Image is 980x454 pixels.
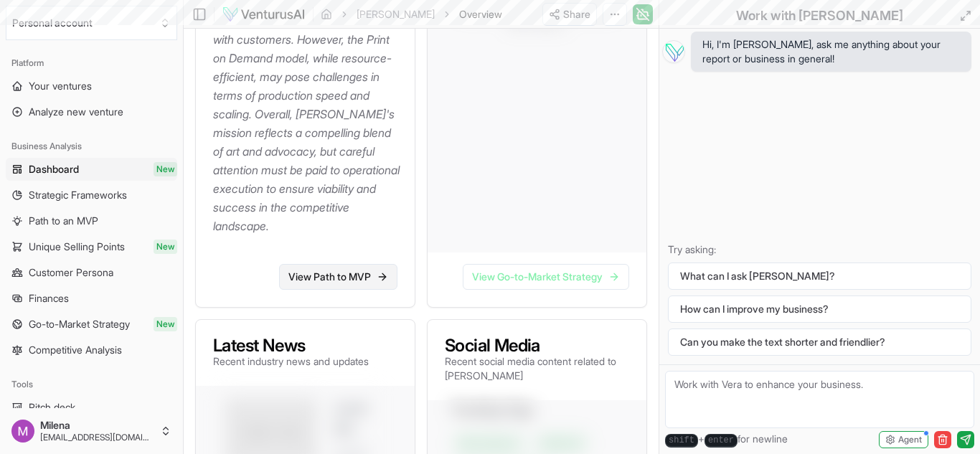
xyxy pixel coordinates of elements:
a: Analyze new venture [6,100,177,123]
span: New [154,317,177,331]
h3: Social Media [445,337,629,354]
span: Unique Selling Points [29,240,125,254]
span: Pitch deck [29,400,75,415]
button: Can you make the text shorter and friendlier? [668,328,971,356]
span: Customer Persona [29,265,113,280]
div: Platform [6,52,177,75]
span: Your ventures [29,79,92,93]
div: Business Analysis [6,135,177,158]
a: Your ventures [6,75,177,98]
img: ACg8ocLDqd3l31Yq01Cd6219WpSYDleN4pf87yXIbIYhwjPVMEnF0Q=s96-c [11,420,34,443]
a: Path to an MVP [6,209,177,232]
span: Finances [29,291,69,306]
a: View Go-to-Market Strategy [463,264,629,290]
span: Hi, I'm [PERSON_NAME], ask me anything about your report or business in general! [702,37,960,66]
span: Path to an MVP [29,214,98,228]
p: Recent social media content related to [PERSON_NAME] [445,354,629,383]
a: Go-to-Market StrategyNew [6,313,177,336]
a: Finances [6,287,177,310]
p: Recent industry news and updates [213,354,369,369]
span: New [154,240,177,254]
a: Unique Selling PointsNew [6,235,177,258]
button: Milena[EMAIL_ADDRESS][DOMAIN_NAME] [6,414,177,448]
span: + for newline [665,432,788,448]
p: Try asking: [668,242,971,257]
img: Vera [662,40,685,63]
button: Agent [879,431,928,448]
kbd: shift [665,434,698,448]
a: Customer Persona [6,261,177,284]
span: Go-to-Market Strategy [29,317,130,331]
a: DashboardNew [6,158,177,181]
span: Agent [898,434,922,445]
span: Strategic Frameworks [29,188,127,202]
button: How can I improve my business? [668,295,971,323]
button: What can I ask [PERSON_NAME]? [668,263,971,290]
div: Tools [6,373,177,396]
a: Competitive Analysis [6,339,177,361]
span: Analyze new venture [29,105,123,119]
span: Milena [40,419,154,432]
a: View Path to MVP [279,264,397,290]
span: Dashboard [29,162,79,176]
a: Pitch deck [6,396,177,419]
span: Competitive Analysis [29,343,122,357]
a: Strategic Frameworks [6,184,177,207]
h3: Latest News [213,337,369,354]
kbd: enter [705,434,738,448]
span: [EMAIL_ADDRESS][DOMAIN_NAME] [40,432,154,443]
span: New [154,162,177,176]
